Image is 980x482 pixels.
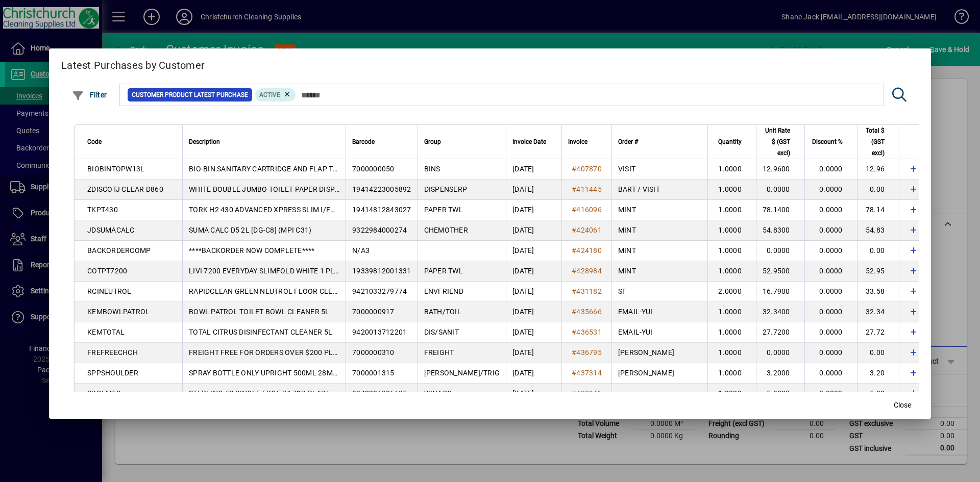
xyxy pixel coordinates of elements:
span: # [572,185,576,193]
span: Discount % [812,136,843,147]
span: Barcode [352,136,375,147]
a: #424061 [568,224,605,236]
a: #428984 [568,265,605,276]
span: 9342386006605 [352,389,407,397]
span: Quantity [718,136,742,147]
span: BIOBINTOPW13L [87,165,144,173]
span: # [572,389,576,397]
span: Group [424,136,441,147]
td: 0.0000 [804,241,857,261]
td: [DATE] [506,302,561,322]
td: 0.00 [857,180,899,200]
button: Filter [69,86,110,104]
span: Filter [72,91,107,99]
td: 54.8300 [756,220,804,241]
span: WHITE DOUBLE JUMBO TOILET PAPER DISPENSER FOL - D860 (TR:1100) [189,185,430,193]
td: 27.72 [857,322,899,343]
span: Invoice [568,136,587,147]
span: Unit Rate $ (GST excl) [763,125,790,159]
span: BACKORDERCOMP [87,246,151,255]
td: 33.58 [857,282,899,302]
span: 9322984000274 [352,226,407,234]
td: 0.0000 [756,180,804,200]
span: Order # [618,136,638,147]
td: 54.83 [857,220,899,241]
span: WINACC [424,389,452,397]
td: 32.34 [857,302,899,322]
td: 1.0000 [707,261,756,282]
td: 0.0000 [804,302,857,322]
td: 1.0000 [707,200,756,220]
td: 27.7200 [756,322,804,343]
span: 19414812843027 [352,206,411,214]
td: EMAIL-YUI [611,322,707,343]
div: Quantity [714,136,751,147]
div: Unit Rate $ (GST excl) [763,125,799,159]
td: [DATE] [506,363,561,384]
td: 0.00 [857,241,899,261]
td: . [611,384,707,404]
div: Total $ (GST excl) [864,125,894,159]
td: 3.2000 [756,363,804,384]
span: # [572,348,576,357]
span: 416096 [576,206,602,214]
a: #437314 [568,367,605,378]
span: SBGEM5S [87,389,120,397]
span: COTPT7200 [87,267,127,275]
span: Total $ (GST excl) [864,125,885,159]
td: VISIT [611,159,707,180]
span: # [572,226,576,234]
td: [DATE] [506,220,561,241]
span: CHEMOTHER [424,226,468,234]
span: FREIGHT FREE FOR ORDERS OVER $200 PLUS GST IN THE [GEOGRAPHIC_DATA] AREA [189,348,474,357]
span: 9421033279774 [352,287,407,295]
td: 0.0000 [804,200,857,220]
td: [PERSON_NAME] [611,343,707,363]
span: JDSUMACALC [87,226,135,234]
td: SF [611,282,707,302]
span: RCINEUTROL [87,287,132,295]
span: DIS/SANIT [424,328,459,336]
td: 78.14 [857,200,899,220]
mat-chip: Product Activation Status: Active [255,88,296,102]
td: 32.3400 [756,302,804,322]
td: [DATE] [506,180,561,200]
span: Invoice Date [512,136,546,147]
td: 1.0000 [707,180,756,200]
span: 7000000310 [352,348,395,357]
span: # [572,328,576,336]
td: 1.0000 [707,384,756,404]
span: RAPIDCLEAN GREEN NEUTROL FLOOR CLEANER 5L [189,287,361,295]
span: BINS [424,165,440,173]
a: #436795 [568,347,605,358]
span: 19414223005892 [352,185,411,193]
div: Description [189,136,339,147]
div: Code [87,136,176,147]
span: 411445 [576,185,602,193]
td: MINT [611,200,707,220]
span: 435666 [576,308,602,316]
span: [PERSON_NAME]/TRIG [424,369,500,377]
td: 5.9800 [756,384,804,404]
span: Customer Product Latest Purchase [132,90,248,100]
span: 436531 [576,328,602,336]
td: 0.0000 [804,261,857,282]
td: 2.0000 [707,282,756,302]
span: DISPENSERP [424,185,468,193]
span: STERLING #9 SINGLE EDGE RAZOR BLADE 5S [189,389,340,397]
td: 1.0000 [707,322,756,343]
td: 0.0000 [804,343,857,363]
td: EMAIL-YUI [611,302,707,322]
td: [DATE] [506,200,561,220]
div: Invoice [568,136,605,147]
span: # [572,308,576,316]
span: # [572,267,576,275]
span: KEMTOTAL [87,328,125,336]
span: SPRAY BOTTLE ONLY UPRIGHT 500ML 28MM/400 [189,369,355,377]
span: 428984 [576,267,602,275]
span: # [572,287,576,295]
div: Barcode [352,136,411,147]
td: [DATE] [506,261,561,282]
div: Invoice Date [512,136,555,147]
td: 0.0000 [804,322,857,343]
